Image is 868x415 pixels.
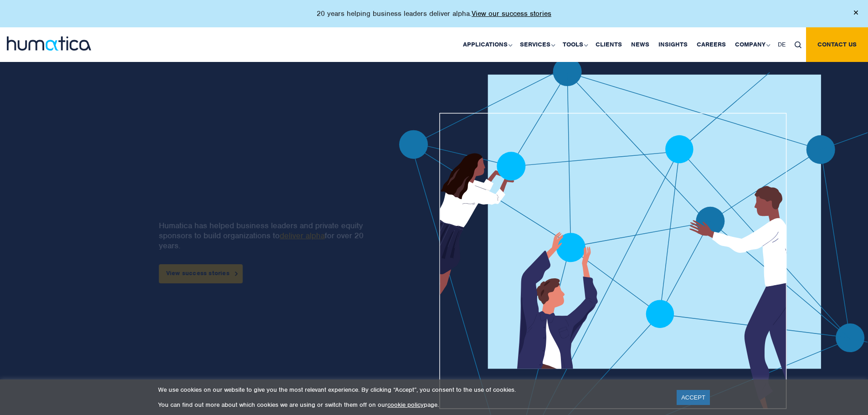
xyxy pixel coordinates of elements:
[806,27,868,62] a: Contact us
[158,401,665,409] p: You can find out more about which cookies we are using or switch them off on our page.
[558,27,591,62] a: Tools
[773,27,790,62] a: DE
[795,41,801,48] img: search_icon
[279,231,324,241] a: deliver alpha
[7,36,91,51] img: logo
[677,390,710,405] a: ACCEPT
[692,27,730,62] a: Careers
[472,9,551,18] a: View our success stories
[515,27,558,62] a: Services
[317,9,551,18] p: 20 years helping business leaders deliver alpha.
[627,27,654,62] a: News
[235,272,238,276] img: arrowicon
[591,27,627,62] a: Clients
[778,41,786,48] span: DE
[387,401,424,409] a: cookie policy
[730,27,773,62] a: Company
[159,264,242,283] a: View success stories
[458,27,515,62] a: Applications
[158,386,665,394] p: We use cookies on our website to give you the most relevant experience. By clicking “Accept”, you...
[654,27,692,62] a: Insights
[159,220,370,251] p: Humatica has helped business leaders and private equity sponsors to build organizations to for ov...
